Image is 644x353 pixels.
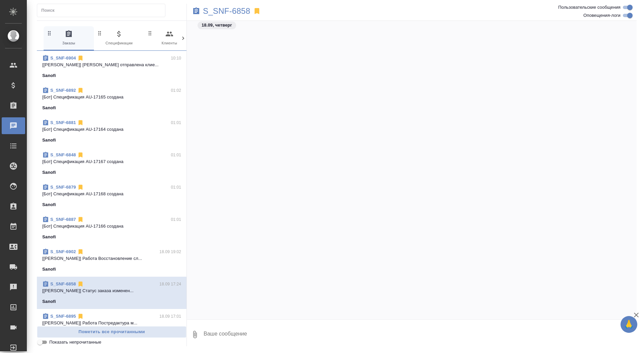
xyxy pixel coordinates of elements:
[50,185,76,190] a: S_SNF-6879
[621,316,637,333] button: 🙏
[50,55,76,61] a: S_SNF-6904
[159,281,181,287] p: 18.09 17:24
[42,169,56,176] p: Sanofi
[42,126,181,133] p: [Бот] Спецификация AU-17164 создана
[77,87,84,94] svg: Отписаться
[171,184,181,191] p: 01:01
[42,94,181,101] p: [Бот] Спецификация AU-17165 создана
[41,328,183,336] span: Пометить все прочитанными
[558,4,621,11] span: Пользовательские сообщения
[37,277,186,309] div: S_SNF-685818.09 17:24[[PERSON_NAME]] Статус заказа изменен...Sanofi
[37,212,186,244] div: S_SNF-688701:01[Бот] Спецификация AU-17166 созданаSanofi
[42,191,181,197] p: [Бот] Спецификация AU-17168 создана
[159,313,181,320] p: 18.09 17:01
[42,298,56,305] p: Sanofi
[203,8,250,14] a: S_SNF-6858
[42,266,56,273] p: Sanofi
[49,339,101,346] span: Показать непрочитанные
[37,83,186,115] div: S_SNF-689201:02[Бот] Спецификация AU-17165 созданаSanofi
[202,22,232,29] p: 18.09, четверг
[37,115,186,148] div: S_SNF-688101:01[Бот] Спецификация AU-17164 созданаSanofi
[583,12,621,19] span: Оповещения-логи
[171,216,181,223] p: 01:01
[42,105,56,111] p: Sanofi
[159,248,181,255] p: 18.09 19:02
[77,216,84,223] svg: Отписаться
[42,201,56,208] p: Sanofi
[42,234,56,240] p: Sanofi
[97,30,142,46] span: Спецификации
[50,249,76,254] a: S_SNF-6902
[50,120,76,125] a: S_SNF-6881
[77,119,84,126] svg: Отписаться
[42,137,56,144] p: Sanofi
[77,184,84,191] svg: Отписаться
[623,317,635,331] span: 🙏
[50,314,76,319] a: S_SNF-6895
[41,6,165,15] input: Поиск
[50,152,76,157] a: S_SNF-6848
[42,287,181,294] p: [[PERSON_NAME]] Статус заказа изменен...
[50,217,76,222] a: S_SNF-6887
[147,30,192,46] span: Клиенты
[50,281,76,286] a: S_SNF-6858
[171,55,181,62] p: 10:10
[37,309,186,341] div: S_SNF-689518.09 17:01[[PERSON_NAME]] Работа Постредактура м...Sanofi
[46,30,91,46] span: Заказы
[42,320,181,326] p: [[PERSON_NAME]] Работа Постредактура м...
[42,62,181,68] p: [[PERSON_NAME]] [PERSON_NAME] отправлена клие...
[37,244,186,277] div: S_SNF-690218.09 19:02[[PERSON_NAME]] Работа Восстановление сл...Sanofi
[37,326,186,338] button: Пометить все прочитанными
[42,255,181,262] p: [[PERSON_NAME]] Работа Восстановление сл...
[171,119,181,126] p: 01:01
[77,152,84,158] svg: Отписаться
[171,152,181,158] p: 01:01
[77,281,84,287] svg: Отписаться
[77,55,84,62] svg: Отписаться
[42,72,56,79] p: Sanofi
[37,148,186,180] div: S_SNF-684801:01[Бот] Спецификация AU-17167 созданаSanofi
[171,87,181,94] p: 01:02
[42,158,181,165] p: [Бот] Спецификация AU-17167 создана
[37,180,186,212] div: S_SNF-687901:01[Бот] Спецификация AU-17168 созданаSanofi
[42,223,181,230] p: [Бот] Спецификация AU-17166 создана
[46,30,53,36] svg: Зажми и перетащи, чтобы поменять порядок вкладок
[77,248,84,255] svg: Отписаться
[50,88,76,93] a: S_SNF-6892
[37,51,186,83] div: S_SNF-690410:10[[PERSON_NAME]] [PERSON_NAME] отправлена клие...Sanofi
[97,30,103,36] svg: Зажми и перетащи, чтобы поменять порядок вкладок
[77,313,84,320] svg: Отписаться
